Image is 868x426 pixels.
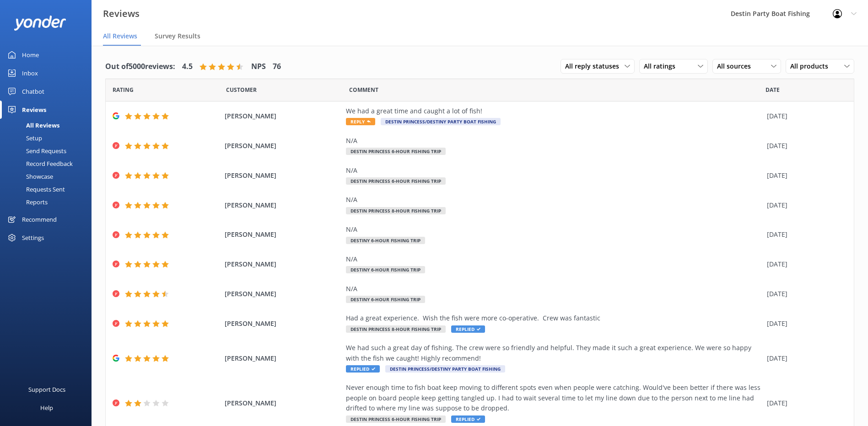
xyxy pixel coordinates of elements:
[225,170,341,181] span: [PERSON_NAME]
[767,398,842,408] div: [DATE]
[565,61,625,71] span: All reply statuses
[767,353,842,363] div: [DATE]
[767,111,842,121] div: [DATE]
[346,325,446,333] span: Destin Princess 8-Hour Fishing Trip
[346,165,762,176] div: N/A
[103,32,137,41] span: All Reviews
[790,61,834,71] span: All products
[346,207,446,214] span: Destin Princess 8-Hour Fishing Trip
[346,224,762,234] div: N/A
[225,200,341,210] span: [PERSON_NAME]
[346,195,762,205] div: N/A
[182,61,193,73] h4: 4.5
[5,196,92,208] a: Reports
[251,61,266,73] h4: NPS
[717,61,756,71] span: All sources
[346,313,762,323] div: Had a great experience. Wish the fish were more co-operative. Crew was fantastic
[225,229,341,240] span: [PERSON_NAME]
[225,111,341,121] span: [PERSON_NAME]
[346,383,762,413] div: Never enough time to fish boat keep moving to different spots even when people were catching. Wou...
[346,296,425,303] span: Destiny 6-Hour Fishing Trip
[385,365,505,373] span: Destin Princess/Destiny Party Boat Fishing
[22,229,44,247] div: Settings
[451,325,485,333] span: Replied
[5,119,59,132] div: All Reviews
[346,106,762,116] div: We had a great time and caught a lot of fish!
[767,229,842,240] div: [DATE]
[5,157,92,170] a: Record Feedback
[113,85,134,94] span: Date
[346,254,762,264] div: N/A
[225,319,341,329] span: [PERSON_NAME]
[346,343,762,363] div: We had such a great day of fishing. The crew were so friendly and helpful. They made it such a gr...
[346,136,762,146] div: N/A
[346,148,446,155] span: Destin Princess 6-Hour Fishing Trip
[40,399,53,417] div: Help
[767,170,842,181] div: [DATE]
[5,144,66,157] div: Send Requests
[346,365,380,373] span: Replied
[5,119,92,132] a: All Reviews
[155,32,200,41] span: Survey Results
[767,200,842,210] div: [DATE]
[644,61,681,71] span: All ratings
[14,16,66,31] img: yonder-white-logo.png
[451,415,485,423] span: Replied
[5,170,92,183] a: Showcase
[28,380,65,399] div: Support Docs
[346,118,375,125] span: Reply
[22,210,57,229] div: Recommend
[22,64,38,82] div: Inbox
[346,415,446,423] span: Destin Princess 6-Hour Fishing Trip
[767,289,842,299] div: [DATE]
[346,177,446,185] span: Destin Princess 6-Hour Fishing Trip
[767,319,842,329] div: [DATE]
[349,85,378,94] span: Question
[103,6,140,21] h3: Reviews
[22,46,39,64] div: Home
[105,61,175,73] h4: Out of 5000 reviews:
[225,289,341,299] span: [PERSON_NAME]
[767,141,842,151] div: [DATE]
[346,237,425,244] span: Destiny 6-Hour Fishing Trip
[5,132,42,144] div: Setup
[346,266,425,273] span: Destiny 6-Hour Fishing Trip
[5,144,92,157] a: Send Requests
[5,132,92,144] a: Setup
[381,118,501,125] span: Destin Princess/Destiny Party Boat Fishing
[5,183,92,196] a: Requests Sent
[5,183,65,196] div: Requests Sent
[225,141,341,151] span: [PERSON_NAME]
[346,284,762,294] div: N/A
[273,61,281,73] h4: 76
[767,259,842,269] div: [DATE]
[766,85,780,94] span: Date
[5,196,48,208] div: Reports
[225,259,341,269] span: [PERSON_NAME]
[226,85,257,94] span: Date
[22,101,46,119] div: Reviews
[225,398,341,408] span: [PERSON_NAME]
[225,353,341,363] span: [PERSON_NAME]
[22,82,44,101] div: Chatbot
[5,170,53,183] div: Showcase
[5,157,73,170] div: Record Feedback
